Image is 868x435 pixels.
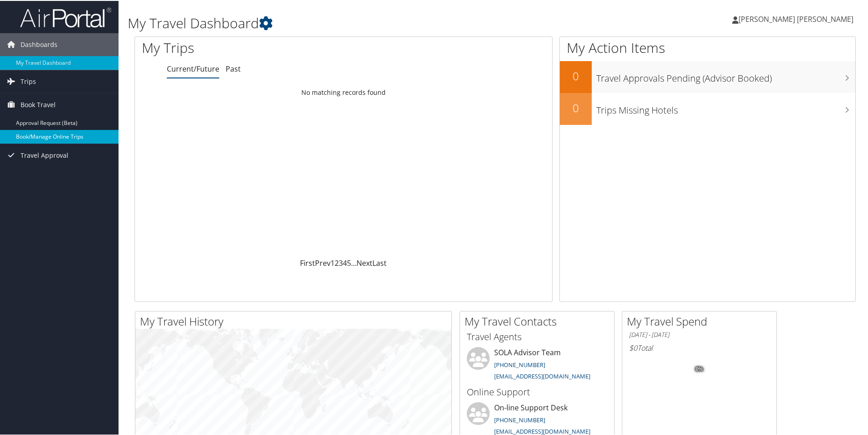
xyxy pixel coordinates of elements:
[351,257,356,267] span: …
[560,67,592,83] h2: 0
[627,313,776,328] h2: My Travel Spend
[315,257,331,267] a: Prev
[372,257,387,267] a: Last
[226,63,241,73] a: Past
[140,313,451,328] h2: My Travel History
[347,257,351,267] a: 5
[629,342,770,352] h6: Total
[696,366,703,371] tspan: 0%
[21,143,68,166] span: Travel Approval
[167,63,219,73] a: Current/Future
[467,330,607,342] h3: Travel Agents
[331,257,335,267] a: 1
[629,330,770,338] h6: [DATE] - [DATE]
[560,99,592,115] h2: 0
[494,415,545,423] a: [PHONE_NUMBER]
[462,346,612,383] li: SOLA Advisor Team
[596,98,855,116] h3: Trips Missing Hotels
[560,92,855,124] a: 0Trips Missing Hotels
[465,313,614,328] h2: My Travel Contacts
[467,385,607,398] h3: Online Support
[343,257,347,267] a: 4
[335,257,339,267] a: 2
[128,13,618,32] h1: My Travel Dashboard
[739,13,853,23] span: [PERSON_NAME] [PERSON_NAME]
[21,69,36,92] span: Trips
[494,371,590,379] a: [EMAIL_ADDRESS][DOMAIN_NAME]
[560,60,855,92] a: 0Travel Approvals Pending (Advisor Booked)
[732,5,863,32] a: [PERSON_NAME] [PERSON_NAME]
[596,67,855,84] h3: Travel Approvals Pending (Advisor Booked)
[142,37,372,57] h1: My Trips
[135,83,552,100] td: No matching records found
[629,342,637,352] span: $0
[21,32,57,55] span: Dashboards
[339,257,343,267] a: 3
[560,37,855,57] h1: My Action Items
[21,93,56,115] span: Book Travel
[300,257,315,267] a: First
[20,6,111,27] img: airportal-logo.png
[494,426,590,435] a: [EMAIL_ADDRESS][DOMAIN_NAME]
[356,257,372,267] a: Next
[494,360,545,368] a: [PHONE_NUMBER]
